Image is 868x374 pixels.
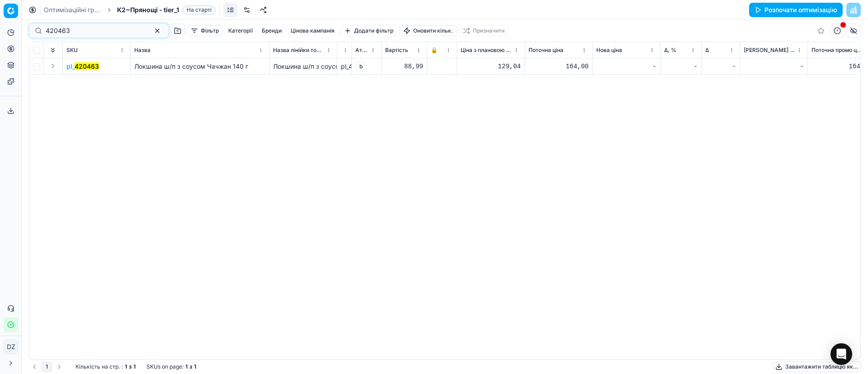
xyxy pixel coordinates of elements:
span: SKUs on page : [146,363,184,370]
span: SKU [66,47,78,54]
div: - [705,62,736,71]
mark: 420463 [75,62,99,70]
button: Бренди [258,25,285,36]
strong: 1 [185,363,188,370]
span: DZ [4,340,18,354]
button: Завантажити таблицю як... [773,361,861,372]
div: 129,04 [461,62,521,71]
span: Вартість [385,47,408,54]
button: Призначити [459,25,509,36]
span: 🔒 [431,47,438,54]
span: pl_ [66,62,99,71]
span: Ціна з плановою націнкою [461,47,512,54]
span: Локшина ш/п з соусом Чачжан 140 г [134,62,248,70]
button: Категорії [225,25,256,36]
strong: 1 [125,363,127,370]
button: Цінова кампанія [287,25,338,36]
span: Δ, % [664,47,676,54]
span: b [355,61,367,72]
div: - [596,62,656,71]
div: Open Intercom Messenger [830,343,852,365]
button: DZ [4,340,18,354]
div: - [664,62,698,71]
span: Назва [134,47,151,54]
strong: з [189,363,192,370]
button: Go to previous page [29,361,40,372]
button: Expand [47,61,58,71]
strong: 1 [133,363,136,370]
span: Атрибут товару [355,47,368,54]
div: 88,99 [385,62,423,71]
span: Δ [705,47,709,54]
div: - [744,62,804,71]
div: : [75,363,136,370]
button: Розпочати оптимізацію [749,3,843,17]
button: pl_420463 [66,62,99,71]
nav: pagination [29,361,65,372]
span: Кількість на стр. [75,363,120,370]
nav: breadcrumb [44,5,216,14]
span: [PERSON_NAME] за 7 днів [744,47,795,54]
span: Нова ціна [596,47,622,54]
button: 1 [42,361,52,372]
span: Поточна промо ціна [811,47,863,54]
button: Оновити кільк. [399,25,457,36]
div: Локшина ш/п з соусом Чачжан 140 г [273,62,333,71]
input: Пошук по SKU або назві [46,26,145,35]
span: K2~Прянощі - tier_1На старті [117,5,216,14]
a: Оптимізаційні групи [44,5,102,14]
button: Go to next page [54,361,65,372]
span: Поточна ціна [528,47,563,54]
span: K2~Прянощі - tier_1 [117,5,179,14]
span: Назва лінійки товарів [273,47,324,54]
strong: з [129,363,132,370]
button: Фільтр [187,25,223,36]
span: На старті [183,5,216,14]
button: Додати фільтр [340,25,397,36]
strong: 1 [194,363,196,370]
button: Expand all [47,45,58,56]
div: 164,00 [528,62,589,71]
div: pl_420463 [341,62,348,71]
